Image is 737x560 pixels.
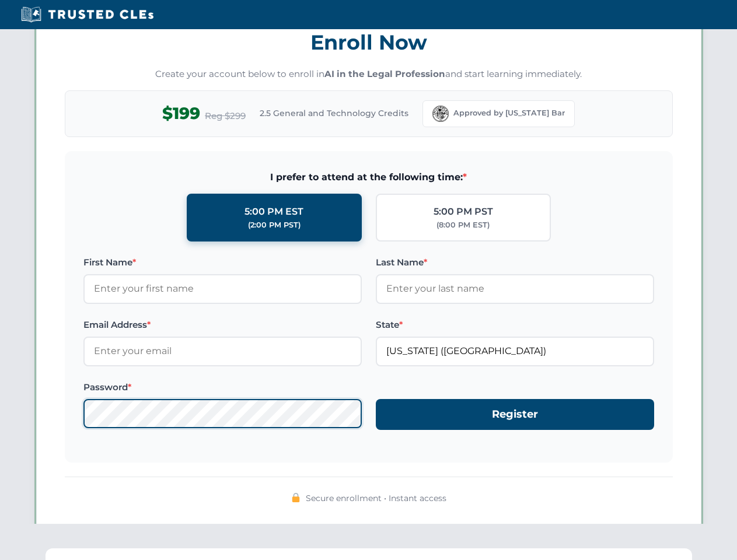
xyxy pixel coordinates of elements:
[453,107,565,119] span: Approved by [US_STATE] Bar
[376,318,654,332] label: State
[436,219,490,231] div: (8:00 PM EST)
[376,274,654,303] input: Enter your last name
[205,109,246,123] span: Reg $299
[65,68,673,81] p: Create your account below to enroll in and start learning immediately.
[376,337,654,366] input: Florida (FL)
[83,380,362,394] label: Password
[162,100,200,127] span: $199
[260,107,408,120] span: 2.5 General and Technology Credits
[83,256,362,269] label: First Name
[376,399,654,430] button: Register
[65,24,673,61] h3: Enroll Now
[83,337,362,366] input: Enter your email
[83,274,362,303] input: Enter your first name
[434,204,493,219] div: 5:00 PM PST
[376,256,654,269] label: Last Name
[432,106,449,122] img: Florida Bar
[291,493,301,502] img: 🔒
[18,6,157,23] img: Trusted CLEs
[306,492,446,505] span: Secure enrollment • Instant access
[248,219,301,231] div: (2:00 PM PST)
[83,318,362,332] label: Email Address
[244,204,303,219] div: 5:00 PM EST
[83,170,654,185] span: I prefer to attend at the following time:
[324,68,445,79] strong: AI in the Legal Profession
